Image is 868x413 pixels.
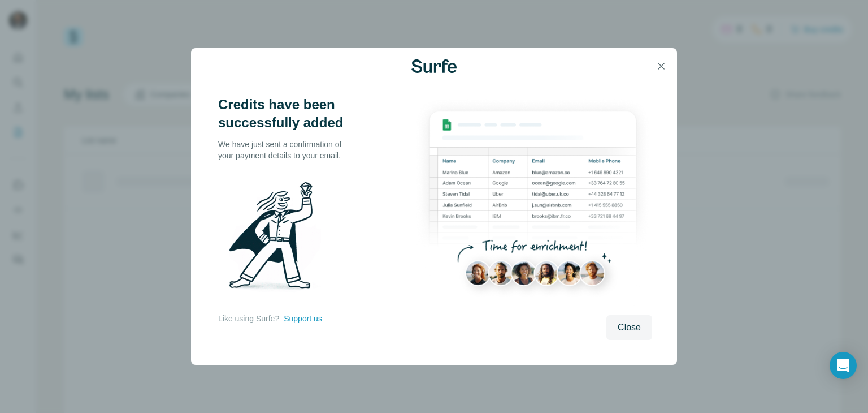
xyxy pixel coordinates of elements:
[411,59,457,73] img: Surfe Logo
[414,96,652,308] img: Enrichment Hub - Sheet Preview
[606,315,652,340] button: Close
[218,313,279,324] p: Like using Surfe?
[218,175,336,302] img: Surfe Illustration - Man holding diamond
[218,139,354,161] p: We have just sent a confirmation of your payment details to your email.
[830,352,857,379] div: Open Intercom Messenger
[218,96,354,132] h3: Credits have been successfully added
[284,313,322,324] button: Support us
[618,321,641,334] span: Close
